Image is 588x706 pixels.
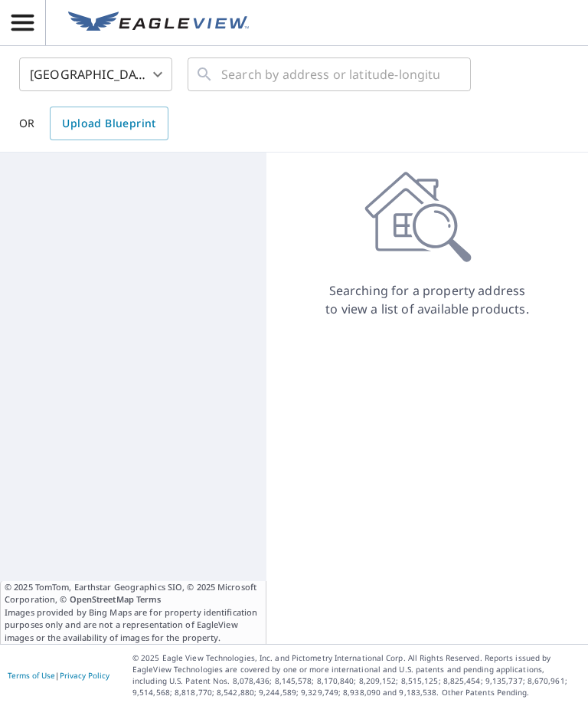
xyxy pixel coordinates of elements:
div: OR [19,107,168,140]
a: Terms of Use [8,670,55,681]
input: Search by address or latitude-longitude [221,53,439,96]
a: Privacy Policy [60,670,109,681]
div: [GEOGRAPHIC_DATA] [19,53,172,96]
span: Upload Blueprint [62,114,155,133]
p: | [8,671,109,680]
a: Terms [136,593,162,605]
a: OpenStreetMap [70,593,134,605]
a: Upload Blueprint [50,107,168,140]
p: Searching for a property address to view a list of available products. [325,281,530,318]
p: © 2025 Eagle View Technologies, Inc. and Pictometry International Corp. All Rights Reserved. Repo... [132,652,580,698]
span: © 2025 TomTom, Earthstar Geographics SIO, © 2025 Microsoft Corporation, © [5,581,262,606]
img: EV Logo [68,11,249,34]
a: EV Logo [59,2,258,44]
